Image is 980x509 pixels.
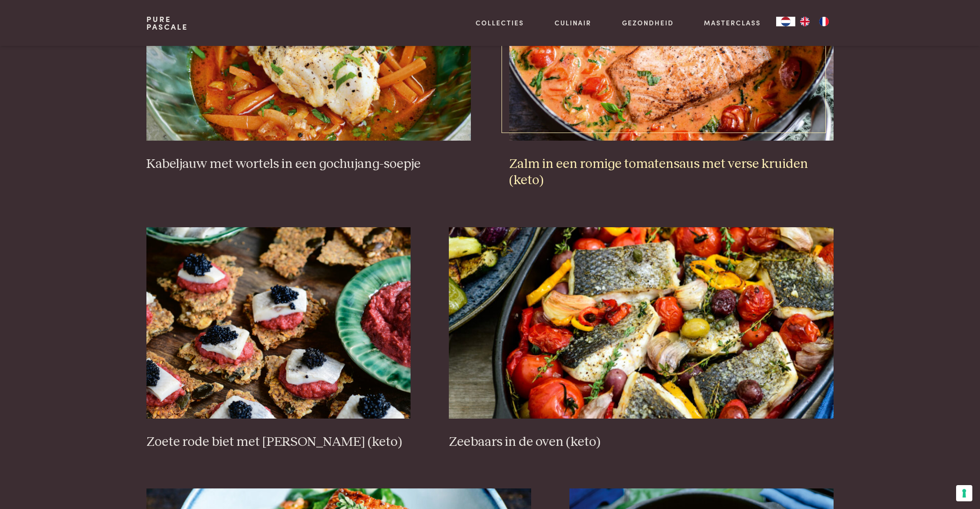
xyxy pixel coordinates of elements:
a: NL [776,17,795,26]
h3: Zalm in een romige tomatensaus met verse kruiden (keto) [509,156,834,189]
img: Zeebaars in de oven (keto) [449,227,834,419]
button: Uw voorkeuren voor toestemming voor trackingtechnologieën [956,485,972,501]
a: PurePascale [146,15,188,31]
a: FR [814,17,834,26]
ul: Language list [795,17,834,26]
h3: Zoete rode biet met [PERSON_NAME] (keto) [146,434,411,451]
img: Zoete rode biet met zure haring (keto) [146,227,411,419]
a: EN [795,17,814,26]
a: Gezondheid [622,18,674,28]
h3: Zeebaars in de oven (keto) [449,434,834,451]
a: Zoete rode biet met zure haring (keto) Zoete rode biet met [PERSON_NAME] (keto) [146,227,411,450]
a: Culinair [555,18,591,28]
a: Zeebaars in de oven (keto) Zeebaars in de oven (keto) [449,227,834,450]
h3: Kabeljauw met wortels in een gochujang-soepje [146,156,471,173]
div: Language [776,17,795,26]
a: Collecties [476,18,524,28]
aside: Language selected: Nederlands [776,17,834,26]
a: Masterclass [704,18,761,28]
